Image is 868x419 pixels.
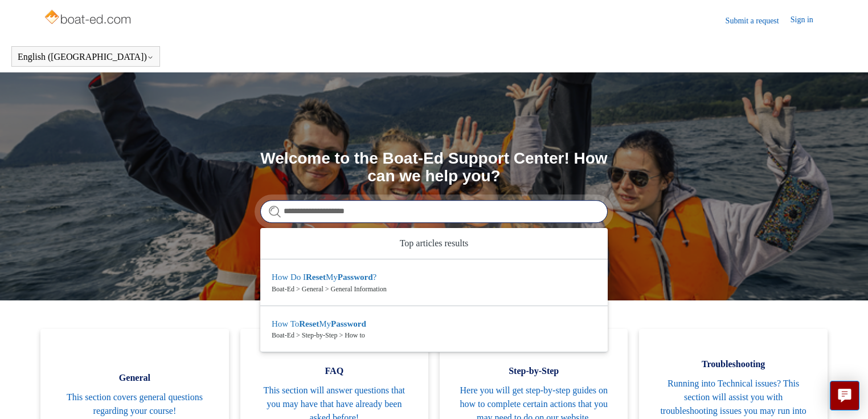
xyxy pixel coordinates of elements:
em: Reset [306,272,326,282]
span: Troubleshooting [656,357,810,371]
img: Boat-Ed Help Center home page [43,7,134,30]
span: This section covers general questions regarding your course! [58,390,211,418]
a: Sign in [791,14,825,27]
zd-autocomplete-title-multibrand: Suggested result 1 How Do I Reset My Password? [272,272,376,284]
em: Reset [299,319,319,328]
span: FAQ [257,364,411,378]
zd-autocomplete-header: Top articles results [260,228,608,259]
zd-autocomplete-title-multibrand: Suggested result 2 How To Reset My Password [272,319,366,331]
button: English ([GEOGRAPHIC_DATA]) [18,52,154,62]
em: Password [338,272,373,282]
input: Search [260,200,608,223]
zd-autocomplete-breadcrumbs-multibrand: Boat-Ed > General > General Information [272,284,596,294]
zd-autocomplete-breadcrumbs-multibrand: Boat-Ed > Step-by-Step > How to [272,330,596,340]
span: General [58,371,211,385]
em: Password [331,319,366,328]
a: Submit a request [726,15,791,27]
button: Live chat [830,381,859,410]
span: Step-by-Step [457,364,611,378]
h1: Welcome to the Boat-Ed Support Center! How can we help you? [260,150,608,185]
